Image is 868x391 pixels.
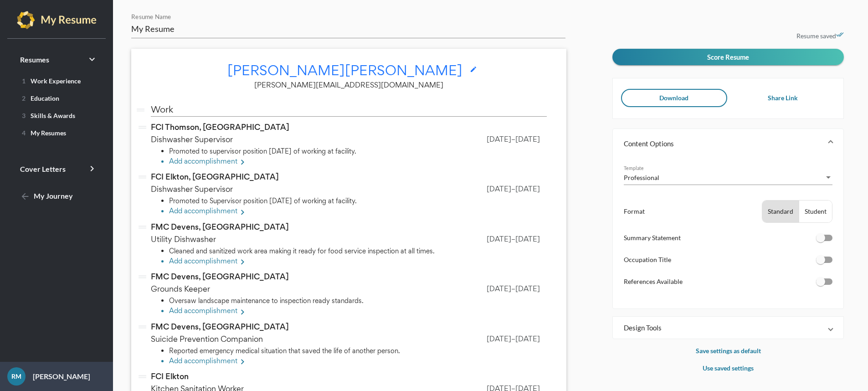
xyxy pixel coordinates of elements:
mat-panel-title: Content Options [624,139,822,148]
span: [DATE] [487,234,511,244]
button: Student [799,201,832,222]
i: drag_handle [137,122,148,133]
span: Professional [624,174,659,181]
span: 1 [22,77,26,85]
li: Promoted to supervisor position [DATE] of working at facility. [169,146,547,156]
span: My Resumes [18,129,66,137]
span: [PERSON_NAME] [345,61,462,79]
i: drag_handle [137,271,148,283]
span: Download [659,94,688,102]
i: drag_handle [137,171,148,183]
p: Resume saved [612,31,844,41]
span: FMC Devens, [GEOGRAPHIC_DATA] [151,321,289,332]
span: [DATE] [487,284,511,293]
span: Dishwasher Supervisor [151,134,236,144]
a: 2Education [11,91,102,105]
span: 4 [22,129,26,137]
a: 1Work Experience [11,73,102,88]
mat-icon: keyboard_arrow_right [237,157,248,168]
button: Score Resume [612,49,844,65]
span: Suicide Prevention Companion [151,334,267,344]
span: [DATE] [515,184,540,194]
i: done_all [836,31,844,39]
span: [DATE] [515,334,540,344]
mat-icon: arrow_back [20,191,31,202]
button: Download [621,89,727,107]
span: FMC Devens, [GEOGRAPHIC_DATA] [151,271,289,282]
mat-icon: keyboard_arrow_right [237,257,248,268]
span: FMC Devens, [GEOGRAPHIC_DATA] [151,221,289,232]
span: [DATE] [515,134,540,144]
span: Utility Dishwasher [151,234,220,244]
i: keyboard_arrow_right [87,163,98,174]
span: FCI Thomson, [GEOGRAPHIC_DATA] [151,122,289,133]
i: drag_handle [137,371,148,382]
input: Resume Name [131,23,565,35]
span: FCI Elkton, [GEOGRAPHIC_DATA] [151,171,279,182]
i: drag_handle [137,321,148,333]
mat-expansion-panel-header: Design Tools [613,317,843,339]
span: 2 [22,94,26,102]
span: [PERSON_NAME] [227,61,345,79]
li: Summary Statement [624,232,832,251]
span: – [511,134,515,144]
button: Share Link [730,89,836,107]
li: Promoted to Supervisor position [DATE] of working at facility. [169,196,547,206]
span: Cover Letters [20,165,66,173]
a: 3Skills & Awards [11,108,102,123]
button: Standard [762,201,799,222]
mat-select: Template [624,173,832,182]
li: Cleaned and sanitized work area making it ready for food service inspection at all times. [169,246,547,256]
li: Format [624,200,832,223]
span: [DATE] [515,284,540,293]
span: Grounds Keeper [151,283,214,294]
span: My Journey [20,191,73,200]
p: [PERSON_NAME] [26,371,90,382]
i: drag_handle [135,104,146,116]
li: Add accomplishment [169,256,547,268]
span: Resumes [20,55,49,64]
p: Use saved settings [612,363,844,374]
mat-icon: keyboard_arrow_right [237,307,248,318]
li: References Available [624,276,832,295]
a: My Journey [11,185,102,207]
img: my-resume-light.png [17,11,97,29]
mat-expansion-panel-header: Content Options [613,129,843,158]
span: Dishwasher Supervisor [151,184,236,194]
span: [DATE] [515,234,540,244]
li: Add accomplishment [169,156,547,168]
span: [PERSON_NAME][EMAIL_ADDRESS][DOMAIN_NAME] [254,80,443,90]
li: Occupation Title [624,254,832,273]
div: Content Options [613,158,843,309]
p: Save settings as default [612,345,844,356]
span: [DATE] [487,334,511,344]
li: Oversaw landscape maintenance to inspection ready standards. [169,296,547,305]
span: Score Resume [707,53,749,61]
span: Work Experience [18,77,81,85]
li: Add accomplishment [169,306,547,318]
span: 3 [22,112,26,119]
i: edit [470,66,477,73]
span: – [511,184,515,194]
mat-icon: keyboard_arrow_right [237,207,248,218]
mat-panel-title: Design Tools [624,323,822,332]
li: Add accomplishment [169,206,547,218]
span: – [511,334,515,344]
span: [DATE] [487,134,511,144]
span: Share Link [768,94,798,102]
span: FCI Elkton [151,371,189,382]
i: keyboard_arrow_right [87,54,98,65]
a: 4My Resumes [11,125,102,140]
div: RM [7,367,26,386]
span: – [511,234,515,244]
span: Skills & Awards [18,112,75,119]
mat-icon: keyboard_arrow_right [237,357,248,368]
span: [DATE] [487,184,511,194]
span: Education [18,94,59,102]
span: – [511,284,515,293]
li: Reported emergency medical situation that saved the life of another person. [169,346,547,355]
li: Add accomplishment [169,356,547,368]
i: drag_handle [137,221,148,233]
